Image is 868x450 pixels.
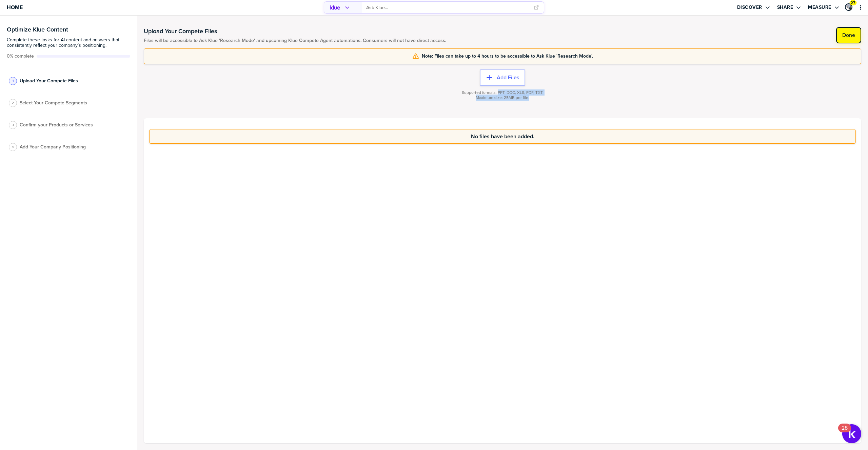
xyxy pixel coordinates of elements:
[808,4,831,11] label: Measure
[12,144,14,149] span: 4
[20,122,93,128] span: Confirm your Products or Services
[851,0,855,5] span: 27
[846,4,852,10] img: 80f7c9fa3b1e01c4e88e1d678b39c264-sml.png
[7,54,34,59] span: Active
[144,27,446,35] h1: Upload Your Compete Files
[366,2,530,13] input: Ask Klue...
[12,122,14,127] span: 3
[842,428,848,437] div: 28
[7,26,130,33] h3: Optimize Klue Content
[7,4,23,10] span: Home
[842,424,861,443] button: Open Resource Center, 28 new notifications
[144,38,446,43] span: Files will be accessible to Ask Klue 'Research Mode' and upcoming Klue Compete Agent automations....
[7,37,130,48] span: Complete these tasks for AI content and answers that consistently reflect your company’s position...
[20,100,87,106] span: Select Your Compete Segments
[422,54,593,59] span: Note: Files can take up to 4 hours to be accessible to Ask Klue 'Research Mode'.
[471,134,534,139] span: No files have been added.
[13,78,14,83] span: 1
[836,27,861,43] button: Done
[462,90,544,95] span: Supported formats: PPT, DOC, XLS, PDF, TXT.
[20,144,86,150] span: Add Your Company Positioning
[842,32,855,39] label: Done
[497,74,519,81] label: Add Files
[777,4,793,11] label: Share
[12,100,14,105] span: 2
[737,4,762,11] label: Discover
[845,3,852,11] div: Peter Craigen
[476,95,529,100] span: Maximum size: 25MB per file.
[20,78,78,84] span: Upload Your Compete Files
[844,3,853,12] a: Edit Profile
[480,69,525,86] button: Add Files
